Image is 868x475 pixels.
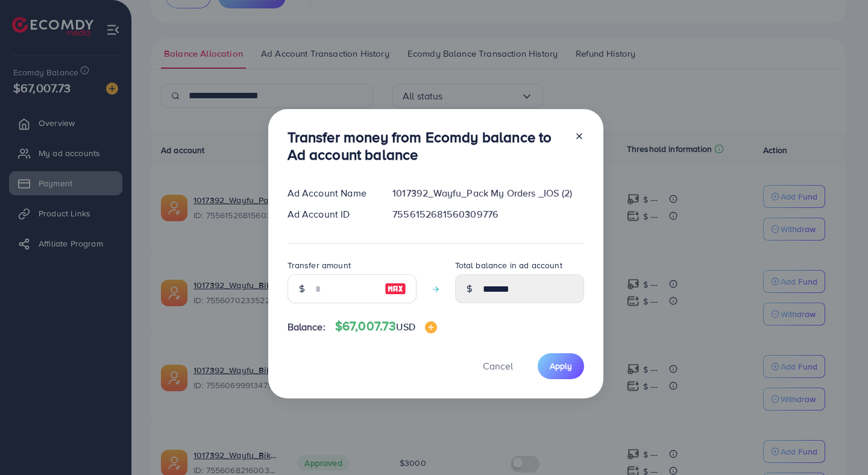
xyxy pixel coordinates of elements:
div: 7556152681560309776 [383,207,593,221]
div: Ad Account Name [278,186,383,200]
span: Cancel [483,359,513,373]
label: Total balance in ad account [455,259,562,271]
img: image [385,282,406,296]
span: Balance: [288,320,325,334]
h4: $67,007.73 [335,319,437,334]
div: Ad Account ID [278,207,383,221]
div: 1017392_Wayfu_Pack My Orders _IOS (2) [383,186,593,200]
span: Apply [550,360,572,372]
h3: Transfer money from Ecomdy balance to Ad account balance [288,128,565,163]
button: Cancel [468,353,528,379]
label: Transfer amount [288,259,351,271]
img: image [425,321,437,333]
span: USD [396,320,415,333]
iframe: Chat [817,421,859,466]
button: Apply [538,353,584,379]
